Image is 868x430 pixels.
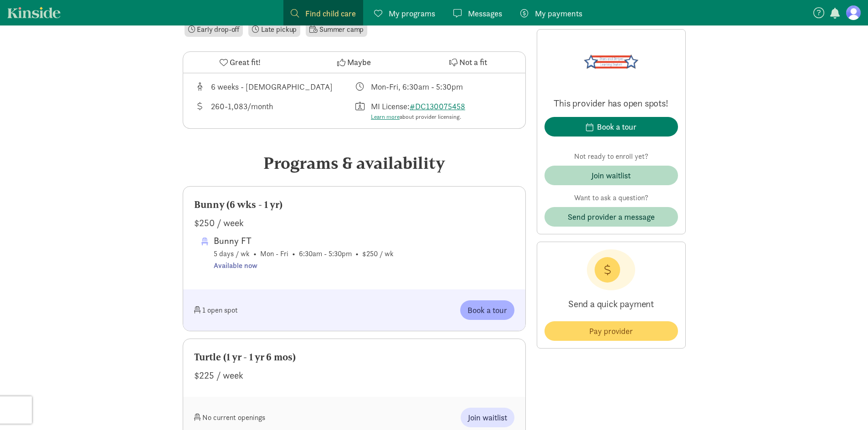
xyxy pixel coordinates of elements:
[248,22,300,37] li: Late pickup
[460,300,514,320] button: Book a tour
[371,112,469,121] div: about provider licensing.
[214,233,394,271] span: 5 days / wk • Mon - Fri • 6:30am - 5:30pm • $250 / wk
[194,81,354,93] div: Age range for children that this provider cares for
[544,192,678,203] p: Want to ask a question?
[185,22,243,37] li: Early drop-off
[354,100,514,121] div: License number
[354,81,514,93] div: Class schedule
[544,290,678,318] p: Send a quick payment
[194,300,354,320] div: 1 open spot
[589,325,633,337] span: Pay provider
[7,7,61,18] a: Kinside
[544,166,678,185] button: Join waitlist
[230,56,261,68] span: Great fit!
[461,408,514,427] button: Join waitlist
[214,233,394,248] div: Bunny FT
[305,7,356,20] span: Find child care
[371,113,400,121] a: Learn more
[194,100,354,121] div: Average tuition for this program
[389,7,435,20] span: My programs
[214,260,394,272] div: Available now
[183,52,297,73] button: Great fit!
[347,56,371,68] span: Maybe
[544,207,678,227] button: Send provider a message
[371,100,469,121] div: MI License:
[297,52,411,73] button: Maybe
[194,350,514,364] div: Turtle (1 yr - 1 yr 6 mos)
[411,52,525,73] button: Not a fit
[194,197,514,212] div: Bunny (6 wks - 1 yr)
[410,101,465,111] a: #DC130075458
[194,368,514,383] div: $225 / week
[544,117,678,137] button: Book a tour
[371,81,463,93] div: Mon-Fri, 6:30am - 5:30pm
[597,121,637,133] div: Book a tour
[211,81,333,93] div: 6 weeks - [DEMOGRAPHIC_DATA]
[194,216,514,230] div: $250 / week
[183,151,526,175] div: Programs & availability
[306,22,367,37] li: Summer camp
[544,151,678,162] p: Not ready to enroll yet?
[459,56,487,68] span: Not a fit
[467,304,507,316] span: Book a tour
[194,408,354,427] div: No current openings
[568,211,655,223] span: Send provider a message
[584,37,638,86] img: Provider logo
[211,100,273,121] div: 260-1,083/month
[468,7,502,20] span: Messages
[591,169,631,182] div: Join waitlist
[468,411,507,424] span: Join waitlist
[544,97,678,110] p: This provider has open spots!
[535,7,582,20] span: My payments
